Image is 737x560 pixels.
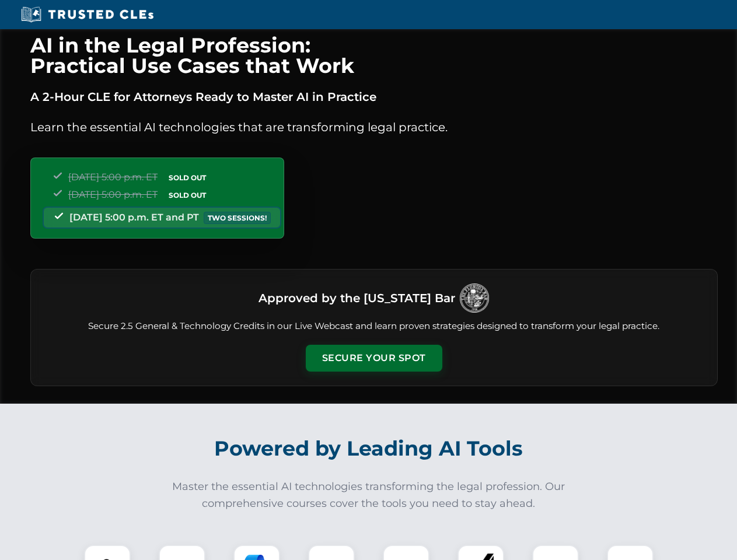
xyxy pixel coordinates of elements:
img: Trusted CLEs [18,6,157,23]
button: Secure Your Spot [306,345,442,372]
h2: Powered by Leading AI Tools [46,428,692,469]
img: Logo [460,283,489,313]
h1: AI in the Legal Profession: Practical Use Cases that Work [30,35,718,76]
h3: Approved by the [US_STATE] Bar [259,288,455,309]
p: A 2-Hour CLE for Attorneys Ready to Master AI in Practice [30,87,718,106]
span: [DATE] 5:00 p.m. ET [68,189,158,200]
span: SOLD OUT [165,171,210,184]
p: Learn the essential AI technologies that are transforming legal practice. [30,118,718,136]
span: SOLD OUT [165,189,210,201]
p: Master the essential AI technologies transforming the legal profession. Our comprehensive courses... [165,478,573,512]
span: [DATE] 5:00 p.m. ET [68,171,158,183]
p: Secure 2.5 General & Technology Credits in our Live Webcast and learn proven strategies designed ... [45,320,703,333]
